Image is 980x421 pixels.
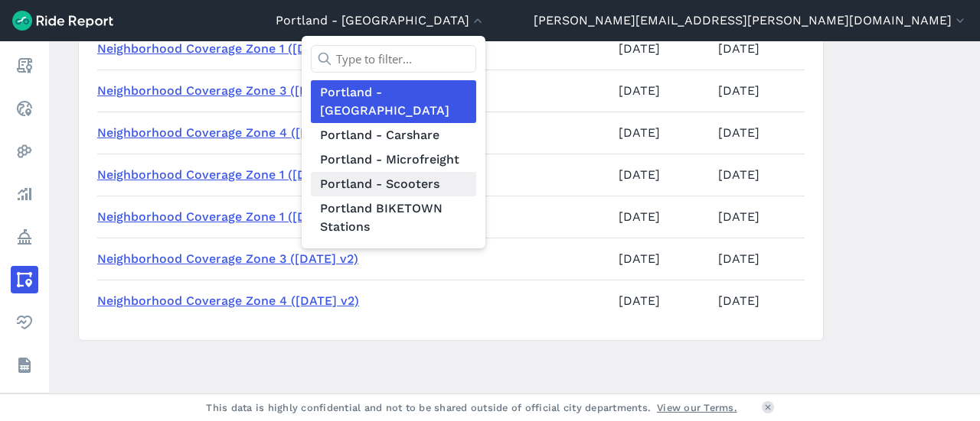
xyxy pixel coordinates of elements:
[311,196,476,239] a: Portland BIKETOWN Stations
[311,172,476,196] a: Portland - Scooters
[311,123,476,147] a: Portland - Carshare
[311,80,476,123] a: Portland - [GEOGRAPHIC_DATA]
[311,147,476,172] a: Portland - Microfreight
[311,45,476,73] input: Type to filter...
